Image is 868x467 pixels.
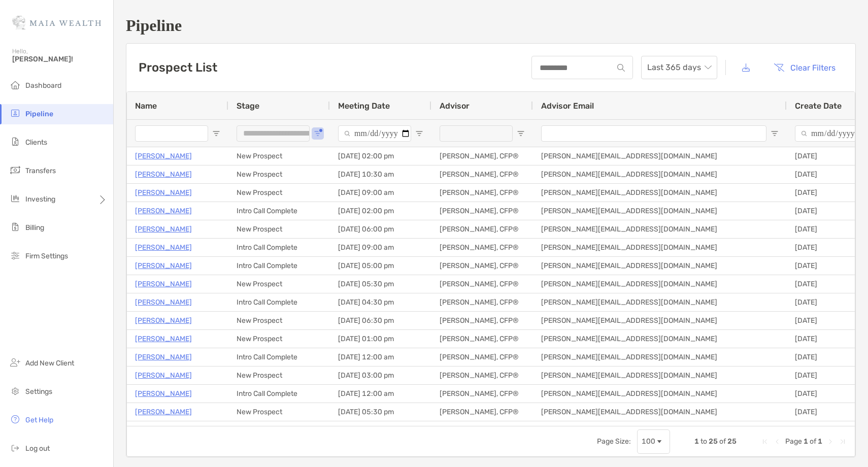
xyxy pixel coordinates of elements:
[597,437,631,446] div: Page Size:
[330,312,431,329] div: [DATE] 06:30 pm
[533,184,787,202] div: [PERSON_NAME][EMAIL_ADDRESS][DOMAIN_NAME]
[9,107,21,119] img: pipeline icon
[533,257,787,275] div: [PERSON_NAME][EMAIL_ADDRESS][DOMAIN_NAME]
[135,278,192,290] p: [PERSON_NAME]
[330,293,431,311] div: [DATE] 04:30 pm
[533,275,787,293] div: [PERSON_NAME][EMAIL_ADDRESS][DOMAIN_NAME]
[709,437,718,446] span: 25
[9,249,21,261] img: firm-settings icon
[135,125,208,142] input: Name Filter Input
[533,312,787,329] div: [PERSON_NAME][EMAIL_ADDRESS][DOMAIN_NAME]
[9,385,21,397] img: settings icon
[25,416,53,424] span: Get Help
[25,252,68,260] span: Firm Settings
[330,275,431,293] div: [DATE] 05:30 pm
[330,165,431,183] div: [DATE] 10:30 am
[228,312,330,329] div: New Prospect
[135,314,192,327] p: [PERSON_NAME]
[533,202,787,220] div: [PERSON_NAME][EMAIL_ADDRESS][DOMAIN_NAME]
[415,129,423,138] button: Open Filter Menu
[135,387,192,400] a: [PERSON_NAME]
[228,421,330,439] div: Intro Call Complete
[338,125,411,142] input: Meeting Date Filter Input
[533,147,787,165] div: [PERSON_NAME][EMAIL_ADDRESS][DOMAIN_NAME]
[541,101,594,111] span: Advisor Email
[135,205,192,217] a: [PERSON_NAME]
[700,437,707,446] span: to
[533,165,787,183] div: [PERSON_NAME][EMAIL_ADDRESS][DOMAIN_NAME]
[135,369,192,382] a: [PERSON_NAME]
[330,330,431,348] div: [DATE] 01:00 pm
[25,195,55,204] span: Investing
[431,330,533,348] div: [PERSON_NAME], CFP®
[330,147,431,165] div: [DATE] 02:00 pm
[25,387,52,396] span: Settings
[647,56,711,79] span: Last 365 days
[330,220,431,238] div: [DATE] 06:00 pm
[237,101,259,111] span: Stage
[9,356,21,369] img: add_new_client icon
[533,403,787,421] div: [PERSON_NAME][EMAIL_ADDRESS][DOMAIN_NAME]
[330,348,431,366] div: [DATE] 12:00 am
[135,296,192,309] a: [PERSON_NAME]
[135,186,192,199] p: [PERSON_NAME]
[25,81,61,90] span: Dashboard
[431,421,533,439] div: [PERSON_NAME], CFP®
[330,184,431,202] div: [DATE] 09:00 am
[804,437,808,446] span: 1
[12,55,107,63] span: [PERSON_NAME]!
[228,293,330,311] div: Intro Call Complete
[228,385,330,403] div: Intro Call Complete
[135,241,192,254] p: [PERSON_NAME]
[212,129,220,138] button: Open Filter Menu
[533,220,787,238] div: [PERSON_NAME][EMAIL_ADDRESS][DOMAIN_NAME]
[431,147,533,165] div: [PERSON_NAME], CFP®
[440,101,470,111] span: Advisor
[826,438,834,446] div: Next Page
[533,366,787,384] div: [PERSON_NAME][EMAIL_ADDRESS][DOMAIN_NAME]
[795,101,842,111] span: Create Date
[9,413,21,425] img: get-help icon
[431,366,533,384] div: [PERSON_NAME], CFP®
[126,16,856,35] h1: Pipeline
[330,421,431,439] div: [DATE] 10:00 am
[330,202,431,220] div: [DATE] 02:00 pm
[431,293,533,311] div: [PERSON_NAME], CFP®
[25,359,74,368] span: Add New Client
[642,437,655,446] div: 100
[135,150,192,162] a: [PERSON_NAME]
[431,312,533,329] div: [PERSON_NAME], CFP®
[338,101,390,111] span: Meeting Date
[330,366,431,384] div: [DATE] 03:00 pm
[533,330,787,348] div: [PERSON_NAME][EMAIL_ADDRESS][DOMAIN_NAME]
[431,165,533,183] div: [PERSON_NAME], CFP®
[431,275,533,293] div: [PERSON_NAME], CFP®
[228,275,330,293] div: New Prospect
[228,202,330,220] div: Intro Call Complete
[25,166,56,175] span: Transfers
[517,129,525,138] button: Open Filter Menu
[139,60,217,75] h3: Prospect List
[135,332,192,345] a: [PERSON_NAME]
[228,165,330,183] div: New Prospect
[431,385,533,403] div: [PERSON_NAME], CFP®
[228,366,330,384] div: New Prospect
[795,125,868,142] input: Create Date Filter Input
[431,239,533,256] div: [PERSON_NAME], CFP®
[773,438,781,446] div: Previous Page
[9,79,21,91] img: dashboard icon
[431,184,533,202] div: [PERSON_NAME], CFP®
[228,257,330,275] div: Intro Call Complete
[810,437,816,446] span: of
[135,424,192,437] a: [PERSON_NAME]
[25,138,47,147] span: Clients
[135,406,192,418] a: [PERSON_NAME]
[135,351,192,363] a: [PERSON_NAME]
[727,437,737,446] span: 25
[637,429,670,454] div: Page Size
[135,259,192,272] a: [PERSON_NAME]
